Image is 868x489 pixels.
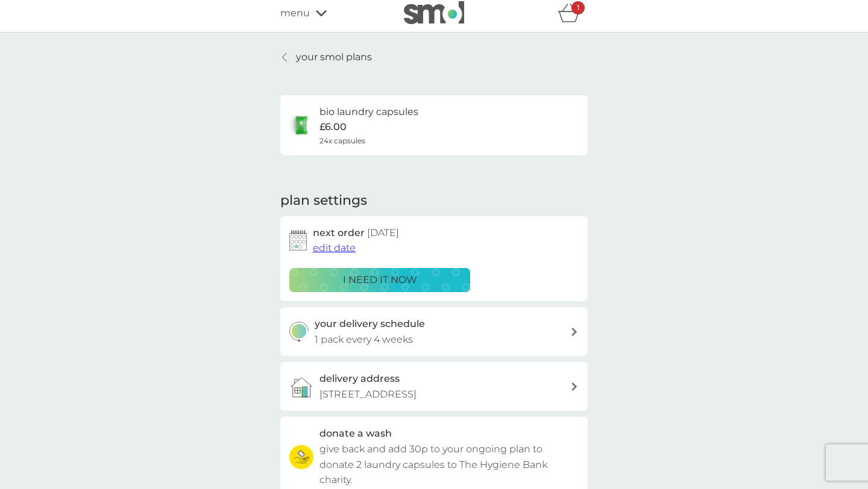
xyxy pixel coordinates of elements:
span: [DATE] [367,227,399,238]
p: your smol plans [296,49,372,65]
button: your delivery schedule1 pack every 4 weeks [280,307,588,356]
h2: plan settings [280,192,367,210]
h2: next order [313,225,399,241]
h3: delivery address [319,371,400,387]
img: bio laundry capsules [289,113,313,137]
div: basket [558,1,588,25]
h3: donate a wash [319,426,392,441]
p: i need it now [343,272,417,288]
span: menu [280,5,310,21]
a: your smol plans [280,49,372,65]
a: delivery address[STREET_ADDRESS] [280,362,588,411]
p: 1 pack every 4 weeks [315,332,413,347]
span: edit date [313,242,356,254]
h3: your delivery schedule [315,316,425,332]
p: give back and add 30p to your ongoing plan to donate 2 laundry capsules to The Hygiene Bank charity. [319,441,579,488]
span: 24x capsules [319,135,365,146]
p: £6.00 [319,119,347,135]
button: i need it now [289,268,470,292]
h6: bio laundry capsules [319,104,418,120]
img: smol [404,1,464,24]
button: edit date [313,240,356,256]
p: [STREET_ADDRESS] [319,387,417,402]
